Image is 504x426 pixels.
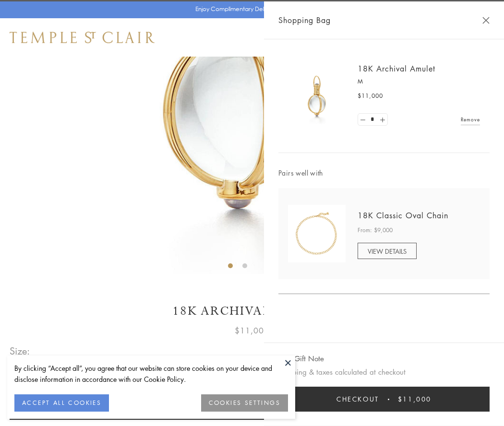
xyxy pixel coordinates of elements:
[368,247,407,256] span: VIEW DETAILS
[10,343,31,359] span: Size:
[10,32,155,43] img: Temple St. Clair
[377,114,387,126] a: Set quantity to 2
[14,363,288,385] div: By clicking “Accept all”, you agree that our website can store cookies on your device and disclos...
[358,63,435,74] a: 18K Archival Amulet
[201,394,288,412] button: COOKIES SETTINGS
[358,243,417,259] a: VIEW DETAILS
[10,303,494,319] h1: 18K Archival Amulet
[336,394,379,404] span: Checkout
[288,67,346,125] img: 18K Archival Amulet
[278,387,490,412] button: Checkout $11,000
[358,77,480,86] p: M
[278,14,331,26] span: Shopping Bag
[358,91,383,101] span: $11,000
[195,4,304,14] p: Enjoy Complimentary Delivery & Returns
[288,205,346,262] img: N88865-OV18
[482,17,490,24] button: Close Shopping Bag
[358,225,393,235] span: From: $9,000
[235,324,269,337] span: $11,000
[358,210,448,221] a: 18K Classic Oval Chain
[278,353,324,365] button: Add Gift Note
[14,394,109,412] button: ACCEPT ALL COOKIES
[358,114,368,126] a: Set quantity to 0
[278,167,490,178] span: Pairs well with
[461,114,480,125] a: Remove
[398,394,432,404] span: $11,000
[278,366,490,378] p: Shipping & taxes calculated at checkout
